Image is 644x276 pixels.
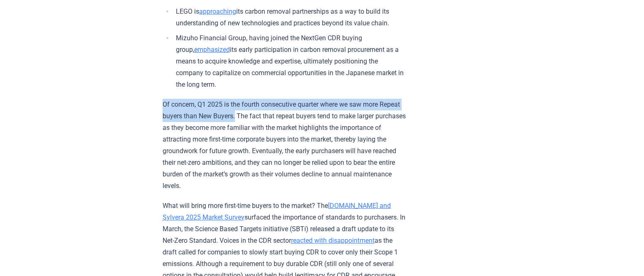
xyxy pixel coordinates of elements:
li: Mizuho Financial Group, having joined the NextGen CDR buying group, its early participation in ca... [173,32,406,90]
a: emphasized [194,46,230,54]
p: Of concern, Q1 2025 is the fourth consecutive quarter where we saw more Repeat buyers than New Bu... [163,99,406,192]
a: [DOMAIN_NAME] and Sylvera 2025 Market Survey [163,202,391,221]
a: reacted with disappointment [291,237,375,244]
li: LEGO is its carbon removal partnerships as a way to build its understanding of new technologies a... [173,6,406,29]
a: approaching [199,7,236,15]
